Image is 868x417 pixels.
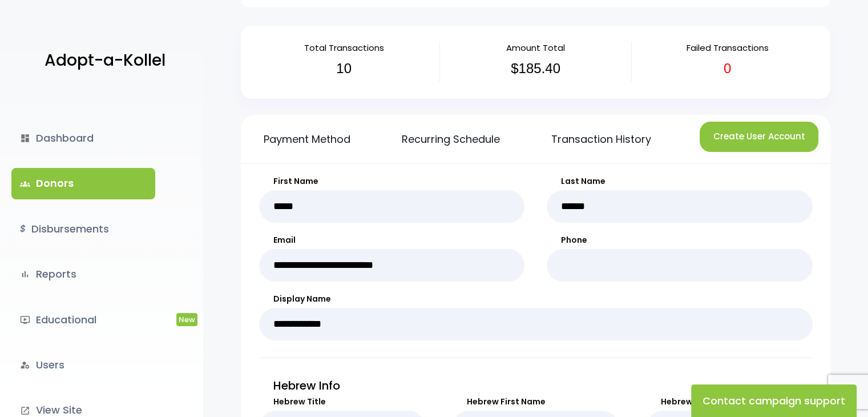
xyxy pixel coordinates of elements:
i: $ [20,221,26,238]
label: First Name [259,175,525,187]
h3: $185.40 [449,61,623,77]
span: New [176,313,197,326]
label: Last Name [547,175,813,187]
a: Transaction History [534,115,668,163]
p: Adopt-a-Kollel [45,46,165,75]
a: manage_accountsUsers [11,350,155,380]
i: launch [20,406,30,416]
span: groups [20,179,30,189]
label: Phone [547,234,813,246]
p: Hebrew Info [259,375,813,396]
label: Display Name [259,293,813,305]
span: Total Transactions [304,42,384,54]
i: bar_chart [20,269,30,279]
a: Recurring Schedule [385,115,517,163]
a: Adopt-a-Kollel [39,33,165,89]
a: ondemand_videoEducationalNew [11,304,155,335]
i: manage_accounts [20,360,30,370]
span: Amount Total [506,42,565,54]
a: dashboardDashboard [11,123,155,154]
label: Email [259,234,525,246]
i: dashboard [20,133,30,143]
label: Hebrew Title [259,396,425,408]
label: Hebrew Last Name [647,396,813,408]
h3: 10 [257,61,431,77]
button: Create User Account [700,122,818,152]
h3: 0 [640,61,814,77]
span: Failed Transactions [686,42,768,54]
a: bar_chartReports [11,259,155,290]
label: Hebrew First Name [453,396,619,408]
a: groupsDonors [11,168,155,199]
button: Contact campaign support [691,384,857,417]
a: $Disbursements [11,214,155,244]
i: ondemand_video [20,315,30,325]
a: Payment Method [247,115,368,163]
